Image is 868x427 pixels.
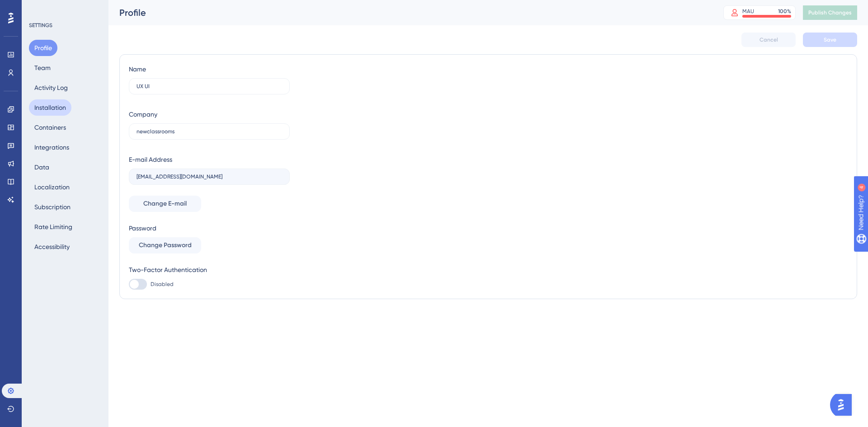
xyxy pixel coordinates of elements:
button: Change E-mail [129,196,201,212]
div: MAU [742,8,754,15]
div: SETTINGS [29,22,102,29]
span: Cancel [759,36,778,43]
button: Publish Changes [803,5,857,20]
div: 100 % [778,8,791,15]
div: Two-Factor Authentication [129,264,290,275]
iframe: UserGuiding AI Assistant Launcher [830,391,857,418]
span: Need Help? [21,2,57,13]
div: 4 [63,5,66,12]
div: E-mail Address [129,154,172,165]
button: Containers [29,119,71,136]
button: Activity Log [29,80,73,96]
button: Team [29,60,56,76]
input: Name Surname [137,83,282,89]
span: Disabled [151,281,174,288]
button: Installation [29,99,71,116]
button: Cancel [741,33,796,47]
input: E-mail Address [137,174,282,180]
button: Rate Limiting [29,219,78,235]
button: Accessibility [29,239,75,255]
button: Data [29,159,55,175]
span: Change E-mail [143,198,187,209]
button: Save [803,33,857,47]
button: Subscription [29,199,76,215]
button: Profile [29,40,57,56]
button: Change Password [129,237,201,253]
span: Publish Changes [808,9,852,16]
button: Localization [29,179,75,195]
div: Password [129,223,290,234]
div: Name [129,64,146,75]
span: Change Password [139,240,192,251]
button: Integrations [29,139,75,155]
div: Profile [119,6,701,19]
span: Save [824,36,836,43]
input: Company Name [137,128,282,135]
div: Company [129,109,157,120]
